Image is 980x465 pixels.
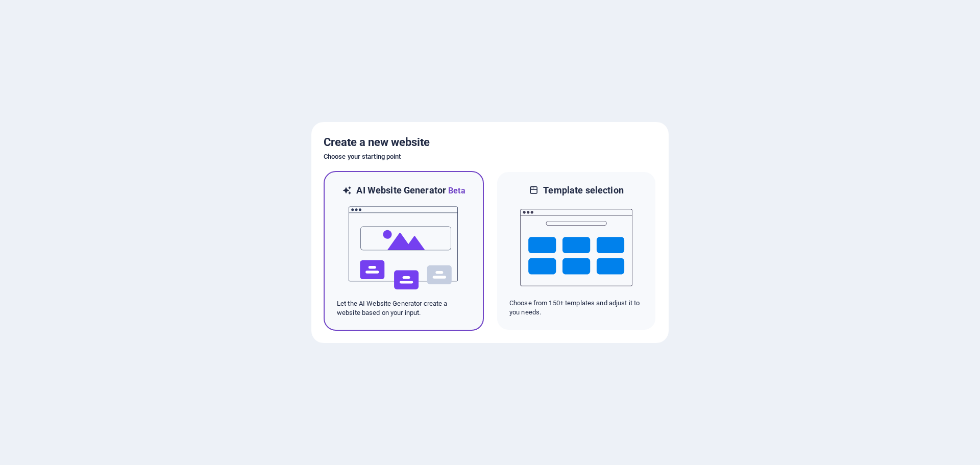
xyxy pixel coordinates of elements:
div: AI Website GeneratorBetaaiLet the AI Website Generator create a website based on your input. [324,171,484,331]
h5: Create a new website [324,134,656,151]
p: Choose from 150+ templates and adjust it to you needs. [509,299,643,317]
h6: Template selection [543,184,623,197]
span: Beta [446,186,465,195]
h6: AI Website Generator [356,184,465,197]
p: Let the AI Website Generator create a website based on your input. [337,299,471,317]
h6: Choose your starting point [324,151,656,163]
div: Template selectionChoose from 150+ templates and adjust it to you needs. [496,171,656,331]
img: ai [348,197,460,299]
